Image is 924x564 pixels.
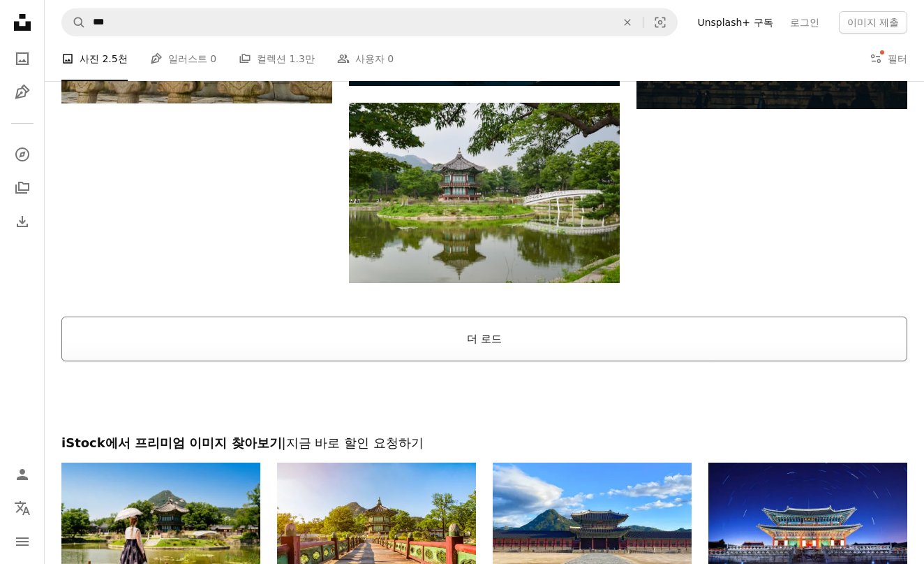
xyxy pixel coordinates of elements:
[8,174,36,202] a: 컬렉션
[61,317,907,361] button: 더 로드
[8,528,36,556] button: 메뉴
[349,187,620,199] a: 연못 옆의 탑 건물
[782,11,828,34] a: 로그인
[689,11,781,34] a: Unsplash+ 구독
[8,8,36,39] a: 홈 — Unsplash
[8,140,36,168] a: 탐색
[387,51,394,66] span: 0
[8,78,36,106] a: 일러스트
[8,494,36,522] button: 언어
[870,36,907,81] button: 필터
[62,9,86,36] button: Unsplash 검색
[61,8,678,36] form: 사이트 전체에서 이미지 찾기
[8,45,36,73] a: 사진
[150,36,216,81] a: 일러스트 0
[349,103,620,283] img: 연못 옆의 탑 건물
[8,208,36,236] a: 다운로드 내역
[612,9,643,36] button: 삭제
[239,36,315,81] a: 컬렉션 1.3만
[282,435,424,450] span: | 지금 바로 할인 요청하기
[290,51,315,66] span: 1.3만
[839,11,907,34] button: 이미지 제출
[8,461,36,489] a: 로그인 / 가입
[643,9,677,36] button: 시각적 검색
[61,435,907,451] h2: iStock에서 프리미엄 이미지 찾아보기
[210,51,216,66] span: 0
[337,36,394,81] a: 사용자 0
